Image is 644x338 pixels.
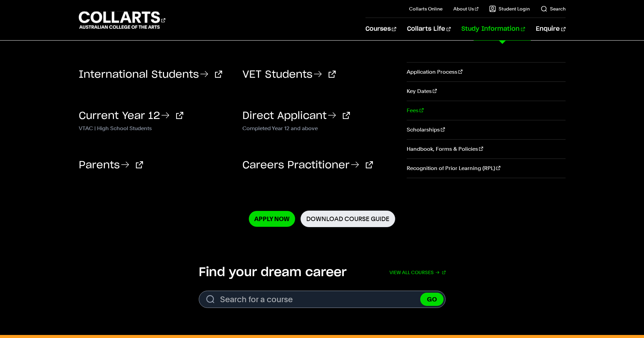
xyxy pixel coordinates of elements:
[242,160,373,170] a: Careers Practitioner
[242,111,350,121] a: Direct Applicant
[301,211,395,227] a: Download Course Guide
[453,5,478,12] a: About Us
[79,111,183,121] a: Current Year 12
[242,124,396,132] p: Completed Year 12 and above
[79,10,165,30] div: Go to homepage
[199,291,446,308] input: Search for a course
[409,5,443,12] a: Collarts Online
[407,140,565,159] a: Handbook, Forms & Policies
[249,211,295,227] a: Apply Now
[199,265,347,280] h2: Find your dream career
[407,63,565,81] a: Application Process
[420,293,444,306] button: GO
[365,18,396,40] a: Courses
[242,70,336,80] a: VET Students
[79,124,232,132] p: VTAC | High School Students
[407,18,451,40] a: Collarts Life
[199,291,446,308] form: Search
[389,265,446,280] a: View all courses
[407,101,565,120] a: Fees
[489,5,530,12] a: Student Login
[536,18,565,40] a: Enquire
[541,5,566,12] a: Search
[79,160,143,170] a: Parents
[407,82,565,101] a: Key Dates
[407,120,565,139] a: Scholarships
[407,159,565,178] a: Recognition of Prior Learning (RPL)
[79,70,222,80] a: International Students
[461,18,525,40] a: Study Information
